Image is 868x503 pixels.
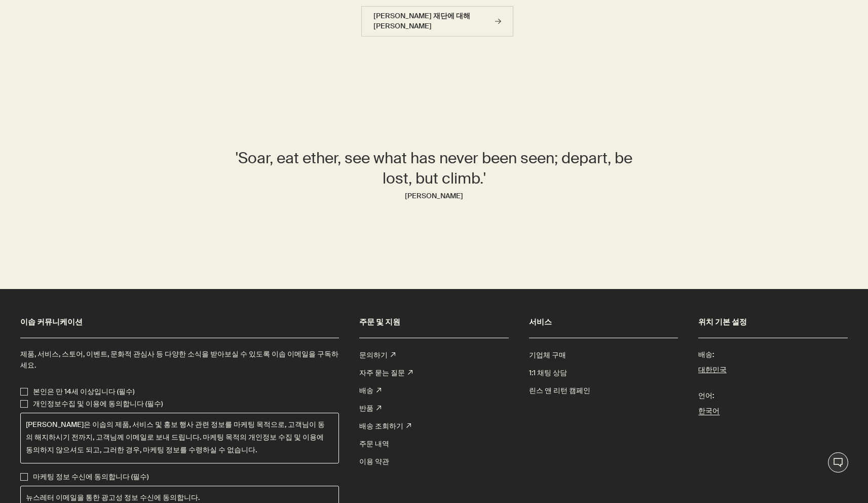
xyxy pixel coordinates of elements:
[227,148,641,189] p: 'Soar, eat ether, see what has never been seen; depart, be lost, but climb.'
[529,382,590,400] a: 린스 앤 리턴 캠페인
[698,387,848,405] span: 언어:
[698,314,848,330] h2: 위치 기본 설정
[359,453,389,471] a: 이용 약관
[33,471,148,483] p: 마케팅 정보 수신에 동의합니다 (필수)
[359,382,381,400] a: 배송
[698,346,848,364] span: 배송:
[698,364,727,377] button: 대한민국
[529,346,566,364] a: 기업체 구매
[359,435,389,453] a: 주문 내역
[828,452,848,473] button: 1:1 채팅 상담
[20,314,339,330] h2: 이솝 커뮤니케이션
[361,6,513,37] a: [PERSON_NAME] 재단에 대해 [PERSON_NAME]
[227,148,641,203] blockquote: 'Soar, eat ether, see what has never been seen; depart, be lost, but climb.' Edna St. Vincent Millay
[359,364,412,382] a: 자주 묻는 질문
[529,364,569,382] a: 1:1 채팅 상담 ​
[698,405,848,417] a: 한국어
[33,398,163,410] p: 개인정보수집 및 이용에 동의합니다 (필수)
[20,348,339,371] p: 제품, 서비스, 스토어, 이벤트, 문화적 관심사 등 다양한 소식을 받아보실 수 있도록 이솝 이메일을 구독하세요.
[359,400,381,417] a: 반품
[529,314,678,330] h2: 서비스
[26,418,328,457] p: [PERSON_NAME]은 이솝의 제품, 서비스 및 홍보 행사 관련 정보를 마케팅 목적으로, 고객님이 동의 해지하시기 전까지, 고객님께 이메일로 보내 드립니다. 마케팅 목적의...
[359,417,411,435] a: 배송 조회하기
[359,346,395,364] a: 문의하기
[359,314,509,330] h2: 주문 및 지원
[227,189,641,203] cite: [PERSON_NAME]
[33,386,134,398] p: 본인은 만 14세 이상입니다 (필수)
